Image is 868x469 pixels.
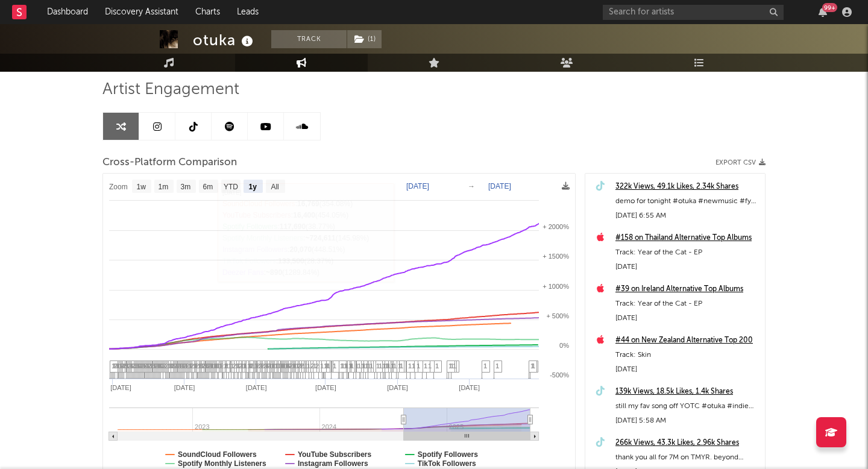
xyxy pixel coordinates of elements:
[193,30,256,50] div: otuka
[224,362,227,370] span: 1
[178,459,266,468] text: Spotify Monthly Listeners
[254,362,257,370] span: 1
[530,362,534,370] span: 1
[344,362,347,370] span: 1
[615,450,759,465] div: thank you all for 7M on TMYR. beyond happy to have this as my top jades song, it means the world ...
[391,362,394,370] span: 1
[246,384,267,391] text: [DATE]
[495,362,499,370] span: 1
[424,362,427,370] span: 1
[448,362,452,370] span: 1
[263,362,267,370] span: 2
[408,362,412,370] span: 1
[119,362,122,370] span: 1
[213,362,216,370] span: 1
[324,362,327,370] span: 1
[406,182,429,190] text: [DATE]
[298,362,301,370] span: 2
[137,183,146,191] text: 1w
[298,450,372,459] text: YouTube Subscribers
[379,362,382,370] span: 1
[285,362,288,370] span: 1
[304,362,308,370] span: 1
[603,5,784,20] input: Search for artists
[274,362,278,370] span: 1
[370,362,373,370] span: 1
[365,362,368,370] span: 1
[615,385,759,399] a: 139k Views, 18.5k Likes, 1.4k Shares
[355,362,359,370] span: 1
[292,362,295,370] span: 1
[203,183,213,191] text: 6m
[542,223,569,230] text: + 2000%
[615,282,759,297] a: #39 on Ireland Alternative Top Albums
[715,159,766,166] button: Export CSV
[165,362,168,370] span: 2
[418,450,478,459] text: Spotify Followers
[615,362,759,377] div: [DATE]
[174,384,195,391] text: [DATE]
[247,362,251,370] span: 1
[239,362,242,370] span: 2
[233,362,236,370] span: 2
[307,362,310,370] span: 1
[348,362,352,370] span: 1
[615,180,759,194] a: 322k Views, 49.1k Likes, 2.34k Shares
[102,83,239,97] span: Artist Engagement
[615,209,759,223] div: [DATE] 6:55 AM
[219,362,222,370] span: 1
[110,384,131,391] text: [DATE]
[181,183,191,191] text: 3m
[483,362,487,370] span: 1
[102,156,237,170] span: Cross-Platform Comparison
[271,183,278,191] text: All
[615,260,759,274] div: [DATE]
[412,362,415,370] span: 1
[198,362,201,370] span: 1
[615,414,759,428] div: [DATE] 5:58 AM
[167,362,171,370] span: 1
[271,30,347,48] button: Track
[242,362,246,370] span: 1
[188,362,192,370] span: 1
[819,7,827,17] button: 99+
[453,362,456,370] span: 1
[435,362,439,370] span: 1
[159,183,169,191] text: 1m
[298,459,368,468] text: Instagram Followers
[398,362,401,370] span: 1
[178,450,257,459] text: SoundCloud Followers
[468,182,475,190] text: →
[615,333,759,348] a: #44 on New Zealand Alternative Top 200
[271,362,274,370] span: 1
[228,362,231,370] span: 1
[357,362,361,370] span: 1
[615,436,759,450] div: 266k Views, 43.3k Likes, 2.96k Shares
[295,362,299,370] span: 1
[109,183,128,191] text: Zoom
[382,362,386,370] span: 1
[310,362,314,370] span: 2
[542,253,569,260] text: + 1500%
[313,362,316,370] span: 1
[428,362,432,370] span: 1
[385,362,388,370] span: 1
[822,3,837,12] div: 99 +
[347,30,382,48] span: ( 1 )
[249,183,257,191] text: 1y
[333,362,336,370] span: 1
[315,384,336,391] text: [DATE]
[315,362,319,370] span: 2
[418,459,476,468] text: TikTok Followers
[615,399,759,414] div: still my fav song off YOTC #otuka #indie #newmusic #fyp #altrock #indierock #grunge #shoegaze #gr...
[376,362,380,370] span: 1
[387,384,408,391] text: [DATE]
[615,245,759,260] div: Track: Year of the Cat - EP
[615,348,759,362] div: Track: Skin
[259,362,262,370] span: 2
[340,362,344,370] span: 1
